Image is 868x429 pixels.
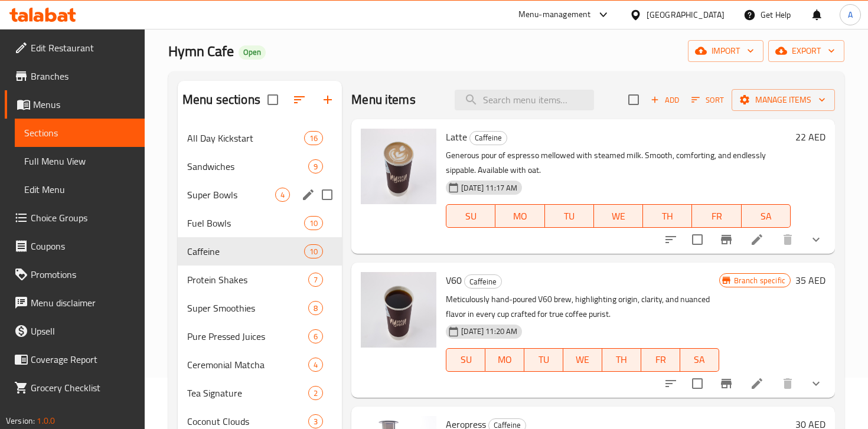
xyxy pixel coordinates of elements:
[621,87,646,112] span: Select section
[795,272,825,289] h6: 35 AED
[33,97,135,112] span: Menus
[178,124,342,152] div: All Day Kickstart16
[741,93,825,107] span: Manage items
[712,225,740,254] button: Branch-specific-item
[641,348,680,372] button: FR
[182,91,260,109] h2: Menu sections
[451,208,491,225] span: SU
[500,208,540,225] span: MO
[305,133,322,144] span: 16
[308,329,323,343] div: items
[24,182,135,197] span: Edit Menu
[24,126,135,140] span: Sections
[647,8,725,21] div: [GEOGRAPHIC_DATA]
[361,272,436,348] img: V60
[485,348,524,372] button: MO
[750,232,764,247] a: Edit menu item
[178,237,342,266] div: Caffeine10
[31,211,135,225] span: Choice Groups
[465,275,501,289] span: Caffeine
[187,216,304,230] span: Fuel Bowls
[774,225,802,254] button: delete
[697,208,736,225] span: FR
[774,369,802,398] button: delete
[187,273,308,287] span: Protein Shakes
[469,131,507,145] div: Caffeine
[309,161,322,172] span: 9
[31,41,135,55] span: Edit Restaurant
[5,34,145,62] a: Edit Restaurant
[518,8,591,22] div: Menu-management
[314,86,342,114] button: Add section
[5,204,145,232] a: Choice Groups
[5,345,145,374] a: Coverage Report
[456,326,522,337] span: [DATE] 11:20 AM
[361,129,436,204] img: Latte
[178,152,342,181] div: Sandwiches9
[795,129,825,145] h6: 22 AED
[768,40,844,62] button: export
[5,232,145,260] a: Coupons
[304,216,323,230] div: items
[308,358,323,372] div: items
[275,188,290,202] div: items
[187,188,275,202] span: Super Bowls
[446,128,467,146] span: Latte
[456,182,522,194] span: [DATE] 11:17 AM
[187,414,308,428] span: Coconut Clouds
[187,131,304,145] div: All Day Kickstart
[308,273,323,287] div: items
[643,204,692,228] button: TH
[5,260,145,289] a: Promotions
[646,91,684,109] span: Add item
[304,244,323,258] div: items
[187,329,308,343] span: Pure Pressed Juices
[685,371,710,396] span: Select to update
[5,374,145,402] a: Grocery Checklist
[187,159,308,173] div: Sandwiches
[187,386,308,400] span: Tea Signature
[309,359,322,371] span: 4
[187,301,308,315] span: Super Smoothies
[31,267,135,281] span: Promotions
[308,301,323,315] div: items
[446,204,495,228] button: SU
[464,274,502,289] div: Caffeine
[187,244,304,258] span: Caffeine
[187,358,308,372] span: Ceremonial Matcha
[657,225,685,254] button: sort-choices
[646,351,676,368] span: FR
[599,208,638,225] span: WE
[685,351,714,368] span: SA
[646,91,684,109] button: Add
[304,131,323,145] div: items
[602,348,641,372] button: TH
[451,351,481,368] span: SU
[446,348,485,372] button: SU
[31,296,135,310] span: Menu disclaimer
[685,227,710,252] span: Select to update
[563,348,602,372] button: WE
[446,148,791,178] p: Generous pour of espresso mellowed with steamed milk. Smooth, comforting, and endlessly sippable....
[178,322,342,351] div: Pure Pressed Juices6
[495,204,544,228] button: MO
[729,275,790,286] span: Branch specific
[550,208,589,225] span: TU
[446,271,462,289] span: V60
[178,209,342,237] div: Fuel Bowls10
[178,266,342,294] div: Protein Shakes7
[260,87,285,112] span: Select all sections
[809,376,823,391] svg: Show Choices
[649,93,681,107] span: Add
[37,413,55,428] span: 1.0.0
[305,218,322,229] span: 10
[276,189,289,201] span: 4
[239,47,266,57] span: Open
[848,8,853,21] span: A
[732,89,835,111] button: Manage items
